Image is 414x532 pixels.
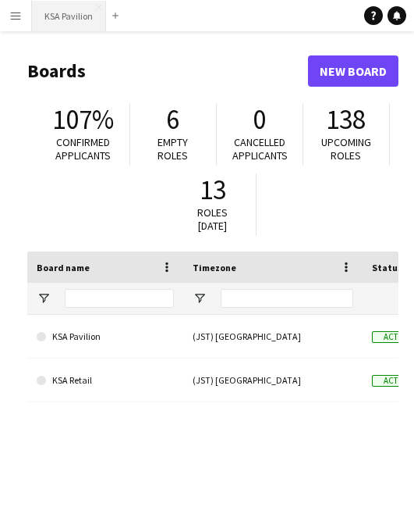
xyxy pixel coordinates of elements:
[157,135,188,162] span: Empty roles
[183,359,363,402] div: (JST) [GEOGRAPHIC_DATA]
[308,55,398,87] a: New Board
[183,315,363,358] div: (JST) [GEOGRAPHIC_DATA]
[321,135,371,162] span: Upcoming roles
[232,135,288,162] span: Cancelled applicants
[37,262,90,273] span: Board name
[221,289,353,308] input: Timezone Filter Input
[37,359,174,402] a: KSA Retail
[193,291,207,305] button: Open Filter Menu
[326,102,366,137] span: 138
[27,59,308,83] h1: Boards
[65,289,174,308] input: Board name Filter Input
[32,1,106,31] button: KSA Pavilion
[197,205,228,233] span: Roles [DATE]
[253,102,266,137] span: 0
[37,291,51,305] button: Open Filter Menu
[52,102,114,137] span: 107%
[372,262,402,273] span: Status
[166,102,179,137] span: 6
[200,173,226,207] span: 13
[37,315,174,359] a: KSA Pavilion
[55,135,111,162] span: Confirmed applicants
[193,262,236,273] span: Timezone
